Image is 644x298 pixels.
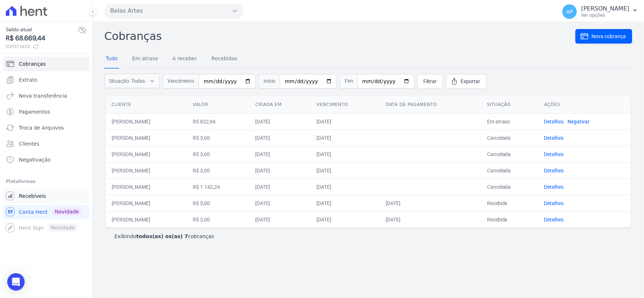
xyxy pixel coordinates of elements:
[104,74,160,88] button: Situação: Todas
[210,50,239,69] a: Recebidas
[3,57,90,71] a: Cobranças
[250,162,311,179] td: [DATE]
[544,200,564,206] a: Detalhes
[311,113,380,130] td: [DATE]
[481,130,539,146] td: Cancelada
[52,208,82,216] span: Novidade
[3,89,90,103] a: Nova transferência
[481,179,539,195] td: Cancelada
[106,96,187,114] th: Cliente
[544,217,564,223] a: Detalhes
[3,121,90,135] a: Troca de Arquivos
[6,26,78,33] span: Saldo atual
[3,152,90,167] a: Negativação
[568,119,590,124] a: Negativar
[481,146,539,162] td: Cancelada
[250,146,311,162] td: [DATE]
[187,162,250,179] td: R$ 3,00
[311,146,380,162] td: [DATE]
[104,4,244,18] button: Belas Artes
[259,74,280,89] span: Início
[311,211,380,228] td: [DATE]
[3,189,90,203] a: Recebíveis
[581,12,630,18] p: Ver opções
[19,124,64,131] span: Troca de Arquivos
[171,50,199,69] a: A receber
[581,5,630,12] p: [PERSON_NAME]
[311,130,380,146] td: [DATE]
[106,130,187,146] td: [PERSON_NAME]
[481,195,539,211] td: Recebida
[136,233,188,239] b: todos(as) os(as) 7
[3,73,90,87] a: Extrato
[557,1,644,22] button: AP [PERSON_NAME] Ver opções
[19,76,37,83] span: Extrato
[104,50,119,69] a: Tudo
[481,211,539,228] td: Recebida
[481,113,539,130] td: Em atraso
[250,113,311,130] td: [DATE]
[380,195,481,211] td: [DATE]
[311,179,380,195] td: [DATE]
[187,146,250,162] td: R$ 3,00
[481,96,539,114] th: Situação
[424,78,437,85] span: Filtrar
[481,162,539,179] td: Cancelada
[340,74,357,89] span: Fim
[187,195,250,211] td: R$ 5,00
[163,74,199,89] span: Vencimento
[461,78,481,85] span: Exportar
[417,74,443,89] a: Filtrar
[106,211,187,228] td: [PERSON_NAME]
[576,29,632,44] a: Nova cobrança
[106,195,187,211] td: [PERSON_NAME]
[250,195,311,211] td: [DATE]
[19,192,46,200] span: Recebíveis
[106,162,187,179] td: [PERSON_NAME]
[104,28,576,44] h2: Cobranças
[187,96,250,114] th: Valor
[311,96,380,114] th: Vencimento
[3,136,90,151] a: Clientes
[3,105,90,119] a: Pagamentos
[539,96,631,114] th: Ações
[544,119,564,124] a: Detalhes
[566,9,573,14] span: AP
[250,211,311,228] td: [DATE]
[106,146,187,162] td: [PERSON_NAME]
[311,162,380,179] td: [DATE]
[3,205,90,219] a: Conta Hent Novidade
[19,92,67,99] span: Nova transferência
[6,177,87,186] div: Plataformas
[115,233,214,240] p: Exibindo cobranças
[187,179,250,195] td: R$ 1.142,24
[106,113,187,130] td: [PERSON_NAME]
[6,57,87,235] nav: Sidebar
[6,43,78,50] span: [DATE] 14:03
[187,130,250,146] td: R$ 3,00
[19,108,50,115] span: Pagamentos
[106,179,187,195] td: [PERSON_NAME]
[187,113,250,130] td: R$ 822,66
[380,96,481,114] th: Data de pagamento
[311,195,380,211] td: [DATE]
[544,151,564,157] a: Detalhes
[19,208,47,216] span: Conta Hent
[19,140,39,147] span: Clientes
[544,135,564,141] a: Detalhes
[7,273,25,291] div: Open Intercom Messenger
[131,50,159,69] a: Em atraso
[446,74,487,89] a: Exportar
[6,33,78,43] span: R$ 68.669,44
[250,96,311,114] th: Criada em
[109,77,145,85] span: Situação: Todas
[250,130,311,146] td: [DATE]
[19,156,51,163] span: Negativação
[19,60,46,68] span: Cobranças
[187,211,250,228] td: R$ 3,00
[250,179,311,195] td: [DATE]
[592,33,626,40] span: Nova cobrança
[544,184,564,190] a: Detalhes
[380,211,481,228] td: [DATE]
[544,168,564,174] a: Detalhes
